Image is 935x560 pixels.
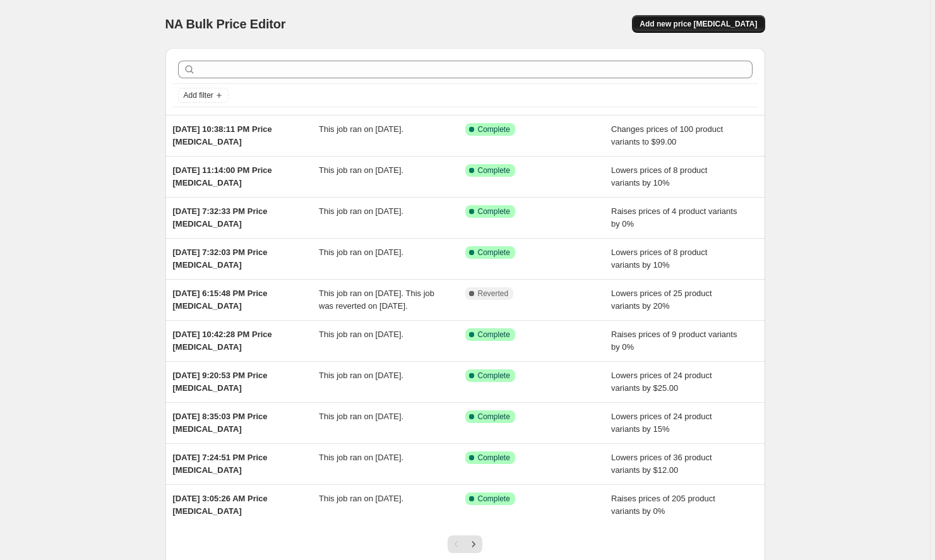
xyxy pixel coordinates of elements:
[478,494,510,504] span: Complete
[173,494,268,516] span: [DATE] 3:05:26 AM Price [MEDICAL_DATA]
[448,535,482,553] nav: Pagination
[478,289,509,299] span: Reverted
[319,494,403,503] span: This job ran on [DATE].
[632,15,765,33] button: Add new price [MEDICAL_DATA]
[173,330,272,352] span: [DATE] 10:42:28 PM Price [MEDICAL_DATA]
[178,88,229,103] button: Add filter
[478,247,510,258] span: Complete
[319,289,434,311] span: This job ran on [DATE]. This job was reverted on [DATE].
[319,124,403,134] span: This job ran on [DATE].
[173,247,268,270] span: [DATE] 7:32:03 PM Price [MEDICAL_DATA]
[173,371,268,393] span: [DATE] 9:20:53 PM Price [MEDICAL_DATA]
[173,206,268,229] span: [DATE] 7:32:33 PM Price [MEDICAL_DATA]
[319,330,403,339] span: This job ran on [DATE].
[611,494,715,516] span: Raises prices of 205 product variants by 0%
[184,90,213,100] span: Add filter
[611,453,712,475] span: Lowers prices of 36 product variants by $12.00
[640,19,757,29] span: Add new price [MEDICAL_DATA]
[173,453,268,475] span: [DATE] 7:24:51 PM Price [MEDICAL_DATA]
[478,124,510,134] span: Complete
[319,247,403,257] span: This job ran on [DATE].
[611,412,712,434] span: Lowers prices of 24 product variants by 15%
[319,206,403,216] span: This job ran on [DATE].
[173,289,268,311] span: [DATE] 6:15:48 PM Price [MEDICAL_DATA]
[165,17,286,31] span: NA Bulk Price Editor
[611,206,737,229] span: Raises prices of 4 product variants by 0%
[478,371,510,381] span: Complete
[478,206,510,217] span: Complete
[478,330,510,340] span: Complete
[173,124,272,146] span: [DATE] 10:38:11 PM Price [MEDICAL_DATA]
[319,165,403,175] span: This job ran on [DATE].
[319,371,403,380] span: This job ran on [DATE].
[173,165,272,188] span: [DATE] 11:14:00 PM Price [MEDICAL_DATA]
[478,412,510,422] span: Complete
[319,412,403,421] span: This job ran on [DATE].
[319,453,403,462] span: This job ran on [DATE].
[173,412,268,434] span: [DATE] 8:35:03 PM Price [MEDICAL_DATA]
[478,165,510,176] span: Complete
[611,371,712,393] span: Lowers prices of 24 product variants by $25.00
[611,330,737,352] span: Raises prices of 9 product variants by 0%
[611,289,712,311] span: Lowers prices of 25 product variants by 20%
[611,247,707,270] span: Lowers prices of 8 product variants by 10%
[611,124,723,146] span: Changes prices of 100 product variants to $99.00
[611,165,707,188] span: Lowers prices of 8 product variants by 10%
[478,453,510,463] span: Complete
[465,535,482,553] button: Next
